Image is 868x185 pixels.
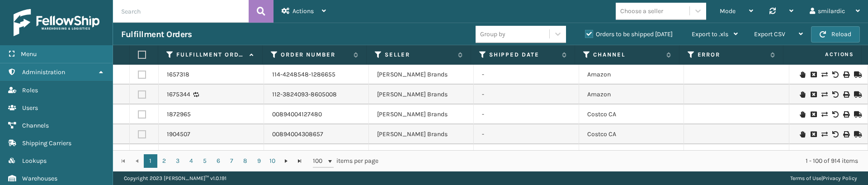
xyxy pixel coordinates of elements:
i: Print Label [843,91,849,98]
td: [PERSON_NAME] Brands [369,144,474,164]
i: Void Label [832,111,838,118]
td: Costco CA [579,144,684,164]
i: Void Label [832,91,838,98]
span: Channels [22,122,49,129]
td: Amazon [579,65,684,85]
a: Terms of Use [790,175,821,181]
td: - [474,104,579,124]
i: Cancel Fulfillment Order [811,131,816,138]
a: 1675344 [167,90,190,99]
a: 1904515 [167,150,189,159]
img: logo [14,9,99,36]
i: Change shipping [821,71,827,78]
i: Print Label [843,111,849,118]
a: 1 [144,154,157,168]
a: 8 [239,154,252,168]
td: [PERSON_NAME] Brands [369,104,474,124]
span: Actions [292,7,314,15]
i: Mark as Shipped [854,131,859,138]
i: Void Label [832,71,838,78]
span: 100 [313,157,326,166]
i: Cancel Fulfillment Order [811,91,816,98]
div: Choose a seller [620,6,663,16]
i: Mark as Shipped [854,71,859,78]
td: [PERSON_NAME] Brands [369,124,474,144]
a: 1657318 [167,70,189,79]
td: [PERSON_NAME] Brands [369,85,474,104]
i: On Hold [800,91,805,98]
td: Costco CA [579,124,684,144]
div: 1 - 100 of 914 items [391,157,858,166]
span: items per page [313,154,379,168]
a: 10 [266,154,279,168]
td: - [474,85,579,104]
span: Go to the next page [283,157,290,165]
i: On Hold [800,131,805,138]
a: Privacy Policy [823,175,857,181]
span: Export CSV [754,30,785,38]
span: Roles [22,86,38,94]
div: Group by [480,29,505,39]
i: Change shipping [821,111,827,118]
i: Print Label [843,131,849,138]
td: Amazon [579,85,684,104]
i: Mark as Shipped [854,111,859,118]
label: Fulfillment Order Id [176,51,245,59]
a: 5 [198,154,212,168]
span: Mode [720,7,736,15]
a: 114-4248548-1286655 [272,70,335,79]
span: Go to the last page [296,157,303,165]
i: Cancel Fulfillment Order [811,111,816,118]
label: Orders to be shipped [DATE] [585,30,673,38]
span: Shipping Carriers [22,139,71,147]
td: - [474,144,579,164]
i: Cancel Fulfillment Order [811,71,816,78]
span: Menu [21,50,37,58]
a: 3 [171,154,184,168]
span: Actions [786,47,859,62]
label: Shipped Date [489,51,558,59]
td: Costco CA [579,104,684,124]
span: Administration [22,68,65,76]
span: Lookups [22,157,47,165]
a: 1872965 [167,110,191,119]
a: 4 [184,154,198,168]
td: [PERSON_NAME] Brands [369,65,474,85]
a: 2 [157,154,171,168]
span: Warehouses [22,175,57,182]
i: Change shipping [821,131,827,138]
i: Mark as Shipped [854,91,859,98]
p: Copyright 2023 [PERSON_NAME]™ v 1.0.191 [124,171,226,185]
a: 9 [252,154,266,168]
a: 7 [225,154,239,168]
span: Export to .xls [692,30,728,38]
label: Order Number [281,51,349,59]
i: Void Label [832,131,838,138]
a: Go to the last page [293,154,307,168]
i: On Hold [800,111,805,118]
i: Print Label [843,71,849,78]
label: Seller [385,51,453,59]
a: 00894004308151 [272,150,321,159]
a: 1904507 [167,130,190,139]
i: Change shipping [821,91,827,98]
div: | [790,171,857,185]
a: 112-3824093-8605008 [272,90,337,99]
label: Channel [593,51,662,59]
td: - [474,65,579,85]
a: 00894004127480 [272,110,322,119]
a: 00894004308657 [272,130,323,139]
span: Users [22,104,38,112]
h3: Fulfillment Orders [121,29,192,40]
button: Reload [811,26,860,43]
a: Go to the next page [279,154,293,168]
i: On Hold [800,71,805,78]
label: Error [698,51,766,59]
td: - [474,124,579,144]
a: 6 [212,154,225,168]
